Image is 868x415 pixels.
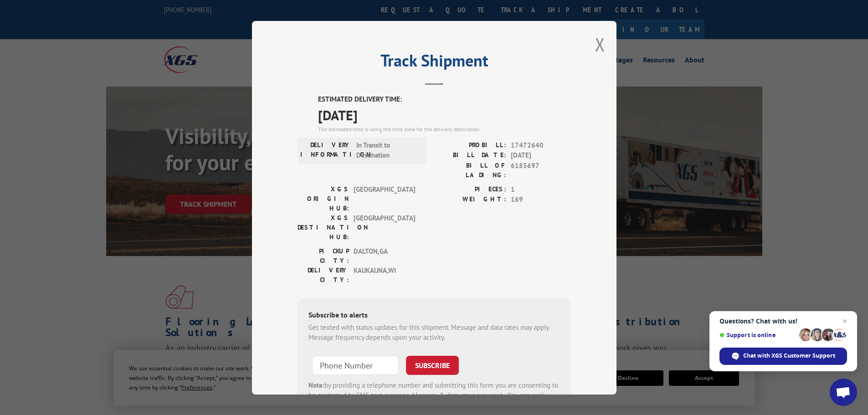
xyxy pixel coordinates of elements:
span: Support is online [719,332,796,338]
label: DELIVERY INFORMATION: [300,140,352,160]
span: DALTON , GA [354,246,415,265]
div: by providing a telephone number and submitting this form you are consenting to be contacted by SM... [308,380,560,411]
button: Close modal [595,32,605,56]
span: 169 [511,195,571,205]
div: Open chat [830,379,857,406]
span: 1 [511,184,571,195]
span: [GEOGRAPHIC_DATA] [354,213,415,241]
label: PICKUP CITY: [298,246,349,265]
span: [GEOGRAPHIC_DATA] [354,184,415,213]
span: [DATE] [511,150,571,161]
div: The estimated time is using the time zone for the delivery destination. [318,125,571,133]
label: WEIGHT: [434,195,506,205]
label: PIECES: [434,184,506,195]
span: [DATE] [318,104,571,125]
label: XGS DESTINATION HUB: [298,213,349,241]
label: XGS ORIGIN HUB: [298,184,349,213]
div: Get texted with status updates for this shipment. Message and data rates may apply. Message frequ... [308,322,560,343]
strong: Note: [308,380,324,389]
span: 6185697 [511,160,571,179]
label: BILL OF LADING: [434,160,506,179]
h2: Track Shipment [298,54,571,72]
div: Chat with XGS Customer Support [719,348,847,365]
span: 17472640 [511,140,571,150]
span: In Transit to Destination [356,140,418,160]
button: SUBSCRIBE [406,355,459,374]
div: Subscribe to alerts [308,309,560,322]
span: Chat with XGS Customer Support [743,352,835,360]
label: BILL DATE: [434,150,506,161]
label: ESTIMATED DELIVERY TIME: [318,94,571,105]
span: Questions? Chat with us! [719,318,847,325]
input: Phone Number [312,355,399,374]
span: KAUKAUNA , WI [354,265,415,284]
label: PROBILL: [434,140,506,150]
label: DELIVERY CITY: [298,265,349,284]
span: Close chat [839,316,850,327]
